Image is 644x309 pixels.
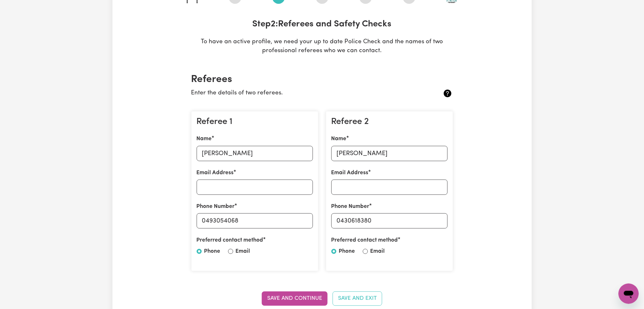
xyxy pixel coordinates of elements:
label: Phone Number [331,203,369,211]
h3: Referee 1 [197,117,313,127]
label: Phone Number [197,203,235,211]
button: Save and Continue [262,292,328,306]
label: Preferred contact method [331,236,398,244]
p: Enter the details of two referees. [191,89,410,98]
label: Email Address [331,169,369,177]
iframe: Button to launch messaging window [619,284,639,304]
label: Email [236,247,250,256]
label: Phone [204,247,220,256]
label: Name [331,135,347,143]
label: Phone [339,247,355,256]
label: Email Address [197,169,234,177]
h2: Referees [191,73,453,86]
label: Email [370,247,385,256]
label: Name [197,135,212,143]
label: Preferred contact method [197,236,263,244]
p: To have an active profile, we need your up to date Police Check and the names of two professional... [186,38,458,56]
h3: Step 2 : Referees and Safety Checks [186,19,458,30]
button: Save and Exit [333,292,382,306]
h3: Referee 2 [331,117,448,127]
